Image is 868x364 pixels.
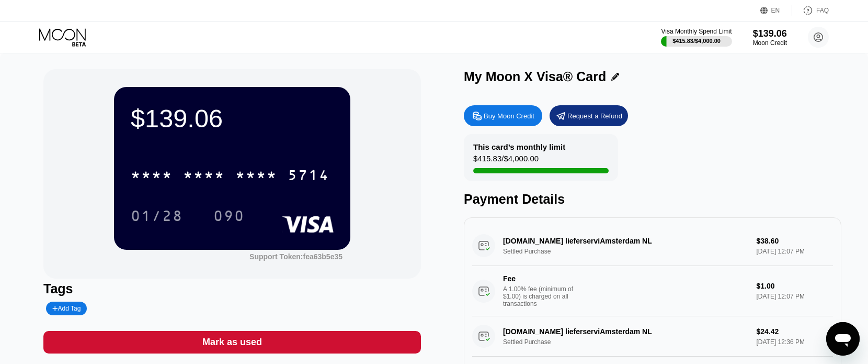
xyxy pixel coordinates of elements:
div: Tags [43,281,421,296]
div: Visa Monthly Spend Limit$415.83/$4,000.00 [661,28,732,47]
div: This card’s monthly limit [473,142,565,151]
div: Request a Refund [550,105,628,126]
div: Mark as used [43,331,421,354]
div: EN [760,5,792,16]
div: $1.00 [756,282,833,290]
div: $415.83 / $4,000.00 [473,154,539,168]
div: EN [771,7,780,14]
iframe: Schaltfläche zum Öffnen des Messaging-Fensters [826,322,860,356]
div: Add Tag [46,302,87,315]
div: FAQ [792,5,829,16]
div: Moon Credit [753,39,787,47]
div: Add Tag [52,305,81,312]
div: Buy Moon Credit [484,112,534,120]
div: $415.83 / $4,000.00 [672,38,721,44]
div: Support Token: fea63b5e35 [249,252,342,261]
div: Mark as used [202,336,262,348]
div: $139.06 [131,104,334,133]
div: Request a Refund [567,112,622,120]
div: 5714 [288,168,329,185]
div: [DATE] 12:07 PM [756,293,833,300]
div: Buy Moon Credit [464,105,542,126]
div: 01/28 [131,209,183,226]
div: $139.06 [753,28,787,39]
div: 090 [213,209,245,226]
div: A 1.00% fee (minimum of $1.00) is charged on all transactions [503,285,581,307]
div: Visa Monthly Spend Limit [661,28,732,35]
div: 01/28 [123,203,191,229]
div: Support Token:fea63b5e35 [249,252,342,261]
div: 090 [205,203,253,229]
div: $139.06Moon Credit [753,28,787,47]
div: Payment Details [464,192,841,207]
div: Fee [503,274,576,283]
div: FeeA 1.00% fee (minimum of $1.00) is charged on all transactions$1.00[DATE] 12:07 PM [472,266,833,316]
div: FAQ [816,7,829,14]
div: My Moon X Visa® Card [464,69,606,84]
